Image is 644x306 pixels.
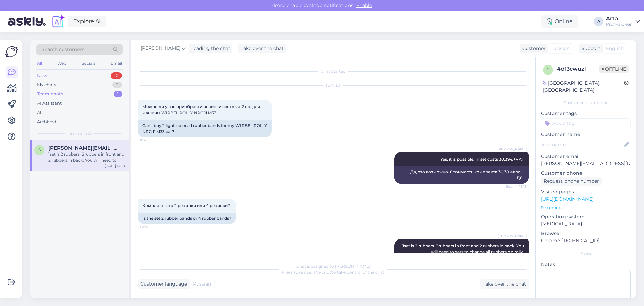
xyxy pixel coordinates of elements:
div: Can I buy 2 light-colored rubber bands for my WIRBEL ROLLY NRG 11 M33 car? [138,120,272,137]
p: Customer tags [541,110,631,117]
div: Да, это возможно. Стоимость комплекта 30,39 евро + НДС. [394,166,529,184]
span: Team chats [68,130,91,136]
span: Можно ли у вас приобрести резинки светлые 2 шт. для машины WIRBEL ROLLY NRG 11 M33 [142,104,261,115]
div: 0 [112,82,122,88]
p: Operating system [541,213,631,220]
span: [PERSON_NAME] [498,147,527,152]
div: Team chats [37,91,63,97]
p: Notes [541,261,631,268]
img: explore-ai [51,14,65,29]
a: Explore AI [68,16,106,27]
a: [URL][DOMAIN_NAME] [541,196,594,202]
input: Add a tag [541,118,631,128]
div: Profiks Clean [606,21,633,27]
div: Extra [541,251,631,257]
p: See more ... [541,205,631,211]
div: Archived [37,119,56,125]
p: Customer name [541,131,631,138]
span: 10:41 [140,138,165,143]
div: AI Assistant [37,100,62,107]
div: New [37,72,47,79]
p: [PERSON_NAME][EMAIL_ADDRESS][DOMAIN_NAME] [541,160,631,167]
span: Yes, it is possible. In set costs 30,39€+VAT [440,157,524,162]
div: 10 [111,72,122,79]
div: Is the set 2 rubber bands or 4 rubber bands? [138,213,236,224]
span: Russian [551,45,570,52]
span: 1set is 2 rubbers. 2rubbers in front and 2 rubbers in back. You will need to sets to change all r... [402,243,525,254]
p: Visited pages [541,188,631,195]
div: Customer information [541,100,631,106]
span: [PERSON_NAME] [498,233,527,238]
div: Support [579,45,600,52]
span: Seen ✓ 13:15 [501,184,527,189]
div: Socials [80,59,97,68]
span: Offline [599,65,629,73]
span: Chat is assigned to [PERSON_NAME] [296,264,370,269]
div: Online [541,15,578,28]
div: Customer language [138,280,187,288]
span: 13:34 [140,224,165,229]
div: [DATE] 14:18 [105,163,125,168]
div: Web [56,59,68,68]
span: Press to take control of the chat [282,270,384,275]
div: Chat started [138,68,529,74]
div: leading the chat [190,45,230,52]
div: 1 [114,91,122,97]
div: # d13cwuzl [557,65,599,73]
div: All [36,59,43,68]
p: [MEDICAL_DATA] [541,220,631,227]
img: Askly Logo [5,45,18,58]
input: Add name [541,141,623,148]
div: Customer [520,45,546,52]
span: English [606,45,624,52]
i: 'Take over the chat' [293,270,332,275]
div: [GEOGRAPHIC_DATA], [GEOGRAPHIC_DATA] [543,80,624,94]
div: Request phone number [541,177,602,186]
p: Customer email [541,153,631,160]
span: Enable [354,2,374,8]
p: Browser [541,230,631,237]
div: Arta [606,16,633,21]
div: My chats [37,82,56,88]
a: ArtaProfiks Clean [606,16,640,27]
span: Search customers [42,46,84,53]
span: svetlana.daugaviete@inbox.lv [48,145,118,151]
span: [PERSON_NAME] [141,45,180,52]
div: All [37,109,43,116]
div: 1set is 2 rubbers. 2rubbers in front and 2 rubbers in back. You will need to sets to change all r... [48,151,125,163]
div: Take over the chat [480,279,529,289]
div: Email [109,59,123,68]
div: [DATE] [138,82,529,88]
div: A [594,17,603,26]
span: Комплект -это 2 резинки или 4 резинки? [142,203,230,208]
div: Take over the chat [238,44,286,53]
span: d [546,67,550,72]
p: Chrome [TECHNICAL_ID] [541,237,631,244]
span: Russian [193,280,211,288]
span: s [38,147,41,152]
p: Customer phone [541,170,631,177]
